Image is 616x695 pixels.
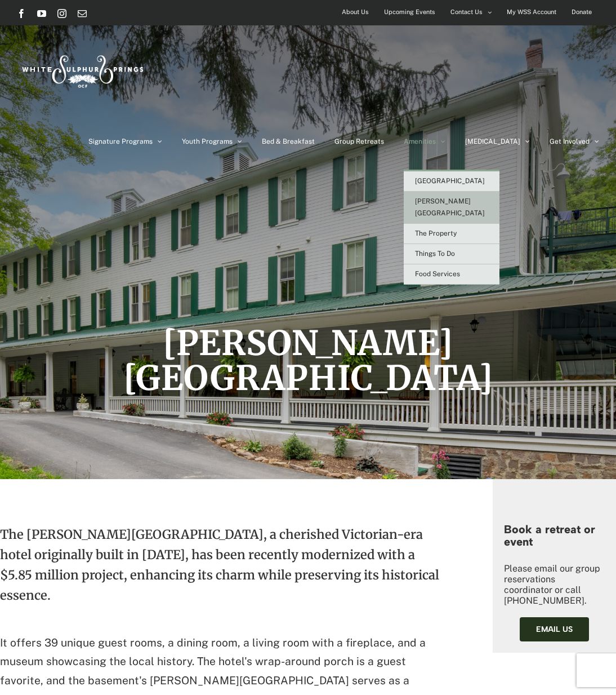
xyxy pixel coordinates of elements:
[334,113,384,170] a: Group Retreats
[404,171,499,192] a: [GEOGRAPHIC_DATA]
[334,138,384,145] span: Group Retreats
[342,4,369,20] span: About Us
[504,523,605,548] h4: Book a retreat or event
[572,4,592,20] span: Donate
[404,113,445,170] a: Amenities
[88,113,162,170] a: Signature Programs
[520,617,589,641] a: Email us
[550,138,590,145] span: Get Involved
[384,4,435,20] span: Upcoming Events
[415,250,455,258] span: Things To Do
[262,113,315,170] a: Bed & Breakfast
[404,264,499,285] a: Food Services
[88,113,599,170] nav: Main Menu
[404,192,499,224] a: [PERSON_NAME][GEOGRAPHIC_DATA]
[404,224,499,244] a: The Property
[536,625,573,634] span: Email us
[465,138,520,145] span: [MEDICAL_DATA]
[507,4,556,20] span: My WSS Account
[182,113,242,170] a: Youth Programs
[504,563,605,606] p: Please email our group reservations coordinator or call [PHONE_NUMBER].
[465,113,530,170] a: [MEDICAL_DATA]
[415,270,460,278] span: Food Services
[415,229,457,237] span: The Property
[415,177,485,185] span: [GEOGRAPHIC_DATA]
[415,197,485,217] span: [PERSON_NAME][GEOGRAPHIC_DATA]
[123,322,493,399] span: [PERSON_NAME][GEOGRAPHIC_DATA]
[404,138,436,145] span: Amenities
[550,113,599,170] a: Get Involved
[262,138,315,145] span: Bed & Breakfast
[17,43,146,96] img: White Sulphur Springs Logo
[182,138,233,145] span: Youth Programs
[404,244,499,264] a: Things To Do
[88,138,153,145] span: Signature Programs
[450,4,483,20] span: Contact Us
